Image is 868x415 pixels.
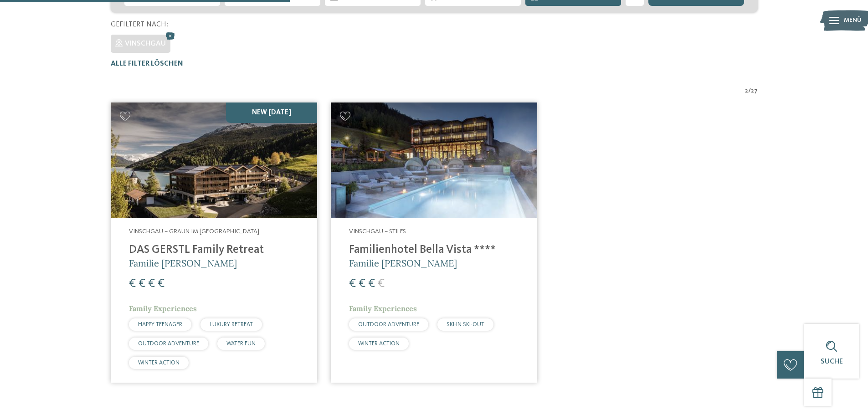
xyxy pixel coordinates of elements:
[349,243,519,257] h4: Familienhotel Bella Vista ****
[148,278,155,290] span: €
[111,102,317,383] a: Familienhotels gesucht? Hier findet ihr die besten! NEW [DATE] Vinschgau – Graun im [GEOGRAPHIC_D...
[138,360,180,366] span: WINTER ACTION
[125,40,166,47] span: Vinschgau
[111,102,317,219] img: Familienhotels gesucht? Hier findet ihr die besten!
[111,60,183,67] span: Alle Filter löschen
[210,322,253,328] span: LUXURY RETREAT
[821,358,843,365] span: Suche
[138,322,182,328] span: HAPPY TEENAGER
[447,322,484,328] span: SKI-IN SKI-OUT
[331,102,537,383] a: Familienhotels gesucht? Hier findet ihr die besten! Vinschgau – Stilfs Familienhotel Bella Vista ...
[349,257,457,269] span: Familie [PERSON_NAME]
[129,243,299,257] h4: DAS GERSTL Family Retreat
[129,304,197,313] span: Family Experiences
[226,341,256,347] span: WATER FUN
[745,87,748,96] span: 2
[349,278,356,290] span: €
[111,21,168,28] span: Gefiltert nach:
[349,304,417,313] span: Family Experiences
[358,322,419,328] span: OUTDOOR ADVENTURE
[359,278,365,290] span: €
[748,87,751,96] span: /
[349,228,406,235] span: Vinschgau – Stilfs
[331,102,537,219] img: Familienhotels gesucht? Hier findet ihr die besten!
[378,278,385,290] span: €
[139,278,145,290] span: €
[358,341,400,347] span: WINTER ACTION
[129,257,237,269] span: Familie [PERSON_NAME]
[138,341,199,347] span: OUTDOOR ADVENTURE
[158,278,164,290] span: €
[368,278,375,290] span: €
[129,228,259,235] span: Vinschgau – Graun im [GEOGRAPHIC_DATA]
[751,87,758,96] span: 27
[129,278,136,290] span: €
